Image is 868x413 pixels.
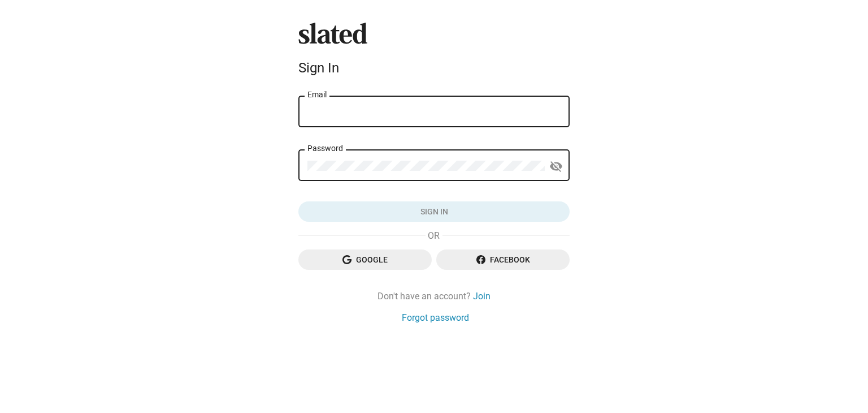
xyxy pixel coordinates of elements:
a: Join [473,290,491,302]
a: Forgot password [402,312,469,324]
button: Google [298,249,432,270]
sl-branding: Sign In [298,23,570,80]
div: Sign In [298,60,570,76]
mat-icon: visibility_off [549,158,563,175]
span: Google [307,249,423,270]
span: Facebook [445,249,561,270]
button: Show password [545,155,567,178]
button: Facebook [436,249,570,270]
div: Don't have an account? [298,290,570,302]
